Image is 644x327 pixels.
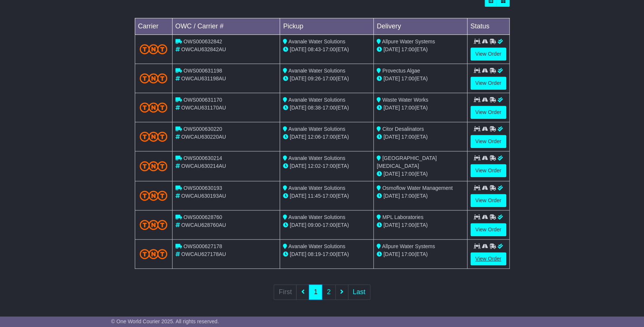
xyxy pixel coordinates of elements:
img: TNT_Domestic.png [140,132,168,142]
span: Citor Desalinators [382,126,424,132]
span: 17:00 [401,105,414,111]
a: View Order [470,252,506,265]
span: 17:00 [323,75,336,81]
span: 17:00 [323,222,336,228]
span: 17:00 [401,171,414,177]
div: - (ETA) [283,75,370,83]
span: Avanale Water Solutions [288,38,345,44]
td: Carrier [135,18,172,35]
img: TNT_Domestic.png [140,249,168,259]
td: OWC / Carrier # [172,18,280,35]
span: OWS000627178 [183,243,222,249]
span: 08:19 [308,251,321,257]
span: 17:00 [401,46,414,52]
a: 1 [309,284,322,300]
div: (ETA) [377,170,464,178]
img: TNT_Domestic.png [140,102,168,112]
span: OWCAU627178AU [181,251,226,257]
span: Waste Water Works [382,97,428,103]
span: [DATE] [290,75,306,81]
span: [DATE] [290,163,306,169]
span: 12:06 [308,134,321,140]
span: 17:00 [323,134,336,140]
span: Avanale Water Solutions [288,126,345,132]
span: OWCAU630214AU [181,163,226,169]
a: 2 [322,284,335,300]
span: OWS000631198 [183,68,222,74]
span: 08:38 [308,105,321,111]
a: View Order [470,223,506,236]
span: OWCAU632842AU [181,46,226,52]
span: [DATE] [290,222,306,228]
div: (ETA) [377,75,464,83]
a: View Order [470,47,506,61]
span: OWCAU630193AU [181,193,226,199]
div: - (ETA) [283,192,370,200]
img: TNT_Domestic.png [140,44,168,54]
span: Allpure Water Systems [382,243,435,249]
span: Avanale Water Solutions [288,68,345,74]
span: [DATE] [383,105,400,111]
a: Last [348,284,370,300]
span: Avanale Water Solutions [288,155,345,161]
span: 12:02 [308,163,321,169]
span: Avanale Water Solutions [288,185,345,191]
span: 17:00 [323,193,336,199]
div: (ETA) [377,192,464,200]
span: [DATE] [290,134,306,140]
div: (ETA) [377,104,464,112]
a: View Order [470,164,506,177]
span: OWS000628760 [183,214,222,220]
span: OWS000630220 [183,126,222,132]
span: 17:00 [323,46,336,52]
span: OWCAU630220AU [181,134,226,140]
div: - (ETA) [283,133,370,141]
span: 09:26 [308,75,321,81]
span: OWS000630214 [183,155,222,161]
div: - (ETA) [283,46,370,53]
div: - (ETA) [283,250,370,258]
span: [DATE] [383,193,400,199]
img: TNT_Domestic.png [140,191,168,201]
span: [DATE] [383,134,400,140]
span: [DATE] [383,251,400,257]
div: (ETA) [377,46,464,53]
span: 08:43 [308,46,321,52]
span: [DATE] [290,251,306,257]
span: 17:00 [401,75,414,81]
span: Avanale Water Solutions [288,97,345,103]
span: [DATE] [383,171,400,177]
span: Avanale Water Solutions [288,243,345,249]
span: 17:00 [323,163,336,169]
span: [GEOGRAPHIC_DATA] [MEDICAL_DATA] [377,155,437,169]
span: Avanale Water Solutions [288,214,345,220]
a: View Order [470,106,506,119]
span: OWCAU628760AU [181,222,226,228]
span: 17:00 [401,251,414,257]
div: (ETA) [377,133,464,141]
a: View Order [470,194,506,207]
div: (ETA) [377,250,464,258]
div: - (ETA) [283,104,370,112]
span: 17:00 [323,251,336,257]
span: OWS000632842 [183,38,222,44]
span: Osmoflow Water Management [382,185,453,191]
img: TNT_Domestic.png [140,73,168,83]
span: [DATE] [290,46,306,52]
span: [DATE] [383,46,400,52]
div: (ETA) [377,221,464,229]
span: [DATE] [290,193,306,199]
span: [DATE] [383,75,400,81]
span: 17:00 [323,105,336,111]
span: Provectus Algae [382,68,420,74]
img: TNT_Domestic.png [140,161,168,171]
span: OWS000631170 [183,97,222,103]
span: 09:00 [308,222,321,228]
span: OWS000630193 [183,185,222,191]
span: 11:45 [308,193,321,199]
span: 17:00 [401,193,414,199]
span: OWCAU631170AU [181,105,226,111]
span: 17:00 [401,222,414,228]
span: [DATE] [383,222,400,228]
td: Delivery [373,18,467,35]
